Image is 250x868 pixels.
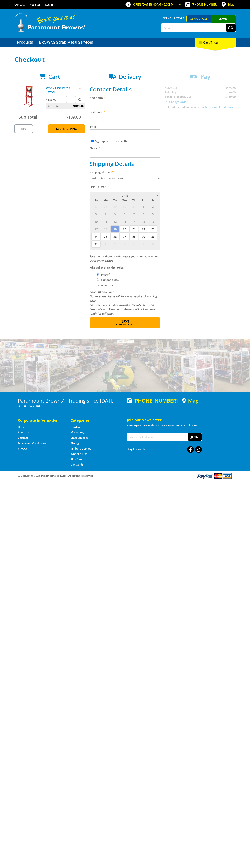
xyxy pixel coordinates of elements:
[91,218,101,225] span: 10
[90,101,160,107] input: Please enter your first name.
[18,431,30,434] a: Go to the About Us page
[110,198,120,203] span: Tu
[97,278,99,281] input: Please select who will pick up the order.
[71,452,87,456] a: Go to the Wheelie Bins page
[129,225,138,233] span: 21
[90,317,160,328] button: Next Confirm order
[71,441,80,445] a: Go to the Storage page
[110,218,120,225] span: 12
[129,233,138,240] span: 28
[91,203,101,210] span: 27
[120,225,129,233] span: 20
[129,218,138,225] span: 14
[90,124,160,129] label: Email
[91,233,101,240] span: 24
[101,203,110,210] span: 28
[14,3,25,6] a: Go to the Contact page
[161,24,226,32] input: Search
[91,225,101,233] span: 17
[139,225,148,233] span: 22
[18,86,39,107] img: WORKSHOP PRESS 12TON
[110,225,120,233] span: 19
[90,170,160,174] label: Shipping Method
[71,463,83,467] a: Go to the Gift Cards page
[18,403,123,408] p: [STREET_ADDRESS]
[195,38,236,47] div: Cart
[46,103,85,109] p: Item total:
[101,218,110,225] span: 11
[151,3,174,6] span: 8:00am - 5:00pm
[120,240,129,248] span: 3
[18,425,26,429] a: Go to the Home page
[139,203,148,210] span: 1
[73,103,84,109] span: $189.00
[127,433,188,441] input: Your email address
[120,218,129,225] span: 13
[101,225,110,233] span: 18
[161,15,186,21] span: Set your store
[148,218,157,225] span: 16
[101,210,110,218] span: 4
[139,233,148,240] span: 29
[90,175,160,182] select: Please select a shipping method.
[101,198,110,203] span: Mo
[90,160,160,167] h2: Shipping Details
[18,441,46,445] a: Go to the Terms and Conditions page
[139,210,148,218] span: 8
[120,233,129,240] span: 27
[139,218,148,225] span: 15
[18,447,27,450] a: Go to the Privacy page
[90,265,160,270] label: Who will pick up the order?
[100,277,120,283] label: Someone Else
[100,271,111,278] label: Myself
[120,210,129,218] span: 6
[148,225,157,233] span: 23
[18,398,123,403] h3: Paramount Browns' - Trading since [DATE]
[127,423,232,428] p: Keep up to date with the latest news and special offers.
[90,185,160,189] label: Pick Up Date
[129,198,138,203] span: Th
[148,203,157,210] span: 2
[119,73,141,80] span: Delivery
[148,233,157,240] span: 30
[91,240,101,248] span: 31
[97,284,99,286] input: Please select who will pick up the order.
[91,198,101,203] span: Su
[46,86,70,94] a: WORKSHOP PRESS 12TON
[188,433,202,441] button: Join
[71,431,84,434] a: Go to the Machinery page
[71,447,91,450] a: Go to the Timber Supplies page
[30,3,40,6] a: Go to the registration page
[148,210,157,218] span: 9
[121,194,129,197] span: [DATE]
[101,233,110,240] span: 25
[91,210,101,218] span: 3
[14,473,236,479] div: ® Copyright 2025 Paramount Browns'. All Rights Reserved.
[71,418,116,423] h5: Categories
[14,13,86,32] img: Paramount Browns'
[120,198,129,203] span: We
[79,86,81,90] a: Remove from cart
[19,114,37,120] span: Sub Total
[90,129,160,136] input: Please enter your email address.
[71,425,83,429] a: Go to the Hardware page
[129,203,138,210] span: 31
[120,203,129,210] span: 30
[139,240,148,248] span: 5
[18,436,28,440] a: Go to the Contact page
[133,3,174,6] span: OPEN [DATE]
[139,198,148,203] span: Fr
[90,151,160,158] input: Please enter your telephone number.
[148,198,157,203] span: Sa
[14,56,236,63] h1: Checkout
[120,319,129,324] span: Next
[90,255,158,262] em: Paramount Browns will contact you when your order is ready for pickup
[90,86,160,93] h2: Contact Details
[90,115,160,121] input: Please enter your last name.
[211,15,236,29] a: Mount [PERSON_NAME]
[182,398,199,404] a: View a map of Gepps Cross location
[14,124,33,133] a: Print
[100,282,114,288] label: A Courier
[36,38,96,47] a: Go to the BROWNS Scrap Metal Services page
[45,3,53,6] a: Log in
